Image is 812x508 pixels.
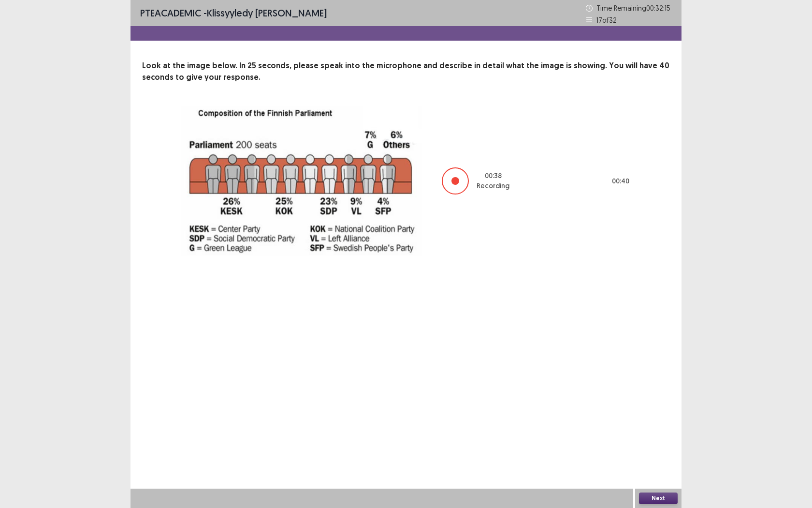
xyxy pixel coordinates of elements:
p: - Klissyyledy [PERSON_NAME] [140,6,327,20]
p: Recording [477,181,509,191]
p: 00 : 40 [612,176,629,186]
button: Next [639,493,678,504]
p: Time Remaining 00 : 32 : 15 [596,3,672,13]
p: Look at the image below. In 25 seconds, please speak into the microphone and describe in detail w... [142,60,670,83]
img: image-description [181,106,422,256]
p: 17 of 32 [596,15,617,25]
p: 00 : 38 [485,171,502,181]
span: PTE academic [140,7,201,19]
